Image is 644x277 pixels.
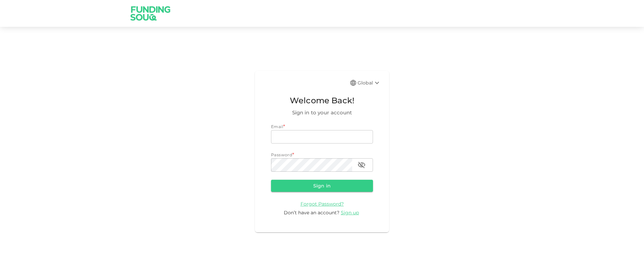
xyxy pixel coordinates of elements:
span: Sign in to your account [271,109,373,117]
button: Sign in [271,180,373,192]
span: Email [271,124,283,129]
input: password [271,158,352,172]
span: Sign up [341,210,359,216]
span: Welcome Back! [271,94,373,107]
input: email [271,130,373,144]
a: Forgot Password? [301,201,344,207]
span: Password [271,152,292,157]
div: Global [358,79,381,87]
span: Don’t have an account? [284,210,339,216]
